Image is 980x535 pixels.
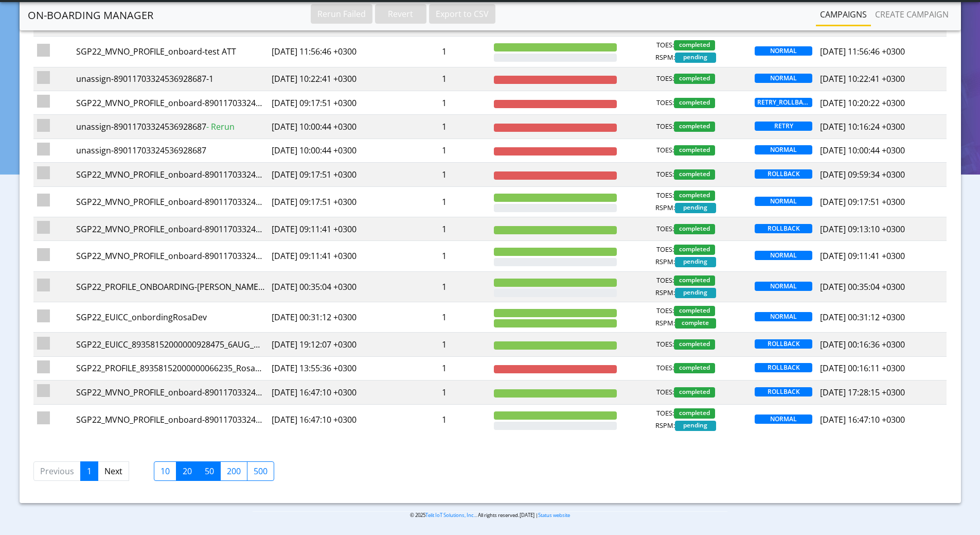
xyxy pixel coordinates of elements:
[755,98,812,107] span: RETRY_ROLLBACK
[76,386,264,399] div: SGP22_MVNO_PROFILE_onboard-89011703324536928679-[DATE]
[399,163,490,186] td: 1
[253,511,727,519] p: © 2025 . All rights reserved.[DATE] |
[755,197,812,206] span: NORMAL
[76,413,264,426] div: SGP22_MVNO_PROFILE_onboard-89011703324536928679-[DATE]
[820,196,905,208] span: [DATE] 09:17:51 +0300
[674,40,715,50] span: completed
[755,224,812,233] span: ROLLBACK
[399,67,490,91] td: 1
[820,223,905,235] span: [DATE] 09:13:10 +0300
[755,339,812,349] span: ROLLBACK
[399,302,490,333] td: 1
[399,333,490,356] td: 1
[399,217,490,240] td: 1
[268,115,399,139] td: [DATE] 10:00:44 +0300
[220,461,247,481] label: 200
[820,145,905,156] span: [DATE] 10:00:44 +0300
[820,97,905,109] span: [DATE] 10:20:22 +0300
[399,186,490,217] td: 1
[399,271,490,302] td: 1
[820,281,905,292] span: [DATE] 00:35:04 +0300
[820,387,905,398] span: [DATE] 17:28:15 +0300
[674,275,715,286] span: completed
[399,241,490,271] td: 1
[674,387,715,398] span: completed
[655,257,675,267] span: RSPM:
[674,224,715,234] span: completed
[268,139,399,162] td: [DATE] 10:00:44 +0300
[399,404,490,435] td: 1
[76,168,264,181] div: SGP22_MVNO_PROFILE_onboard-89011703324536928687-Aug08_1
[268,217,399,240] td: [DATE] 09:11:41 +0300
[76,73,264,85] div: unassign-89011703324536928687-1
[820,46,905,57] span: [DATE] 11:56:46 +0300
[674,145,715,156] span: completed
[76,223,264,235] div: SGP22_MVNO_PROFILE_onboard-89011703324536928687-[DATE]
[268,91,399,115] td: [DATE] 09:17:51 +0300
[399,91,490,115] td: 1
[656,339,674,350] span: TOES:
[311,4,372,24] button: Rerun Failed
[656,145,674,156] span: TOES:
[399,381,490,404] td: 1
[76,250,264,262] div: SGP22_MVNO_PROFILE_onboard-89011703324536928687-[DATE]
[675,53,716,63] span: pending
[76,338,264,351] div: SGP22_EUICC_89358152000000928475_6AUG_ROSA_4th
[674,169,715,180] span: completed
[656,98,674,108] span: TOES:
[674,98,715,108] span: completed
[268,271,399,302] td: [DATE] 00:35:04 +0300
[76,281,264,293] div: SGP22_PROFILE_ONBOARDING-[PERSON_NAME]-PROFILE
[674,191,715,201] span: completed
[675,257,716,267] span: pending
[820,121,905,132] span: [DATE] 10:16:24 +0300
[655,288,675,298] span: RSPM:
[674,306,715,316] span: completed
[247,461,274,481] label: 500
[399,115,490,139] td: 1
[656,408,674,419] span: TOES:
[425,512,475,519] a: Telit IoT Solutions, Inc.
[820,312,905,323] span: [DATE] 00:31:12 +0300
[820,169,905,180] span: [DATE] 09:59:34 +0300
[98,461,129,481] a: Next
[76,362,264,374] div: SGP22_PROFILE_89358152000000066235_Rosa_[DATE]
[674,408,715,419] span: completed
[268,404,399,435] td: [DATE] 16:47:10 +0300
[820,250,905,262] span: [DATE] 09:11:41 +0300
[76,120,264,133] div: unassign-89011703324536928687
[674,363,715,373] span: completed
[755,312,812,321] span: NORMAL
[755,363,812,372] span: ROLLBACK
[675,318,716,329] span: complete
[755,74,812,83] span: NORMAL
[656,122,674,132] span: TOES:
[755,46,812,56] span: NORMAL
[375,4,426,24] button: Revert
[656,74,674,84] span: TOES:
[755,122,812,131] span: RETRY
[755,415,812,424] span: NORMAL
[655,421,675,431] span: RSPM:
[656,224,674,234] span: TOES:
[206,121,235,132] span: - Rerun
[656,275,674,286] span: TOES:
[76,196,264,208] div: SGP22_MVNO_PROFILE_onboard-89011703324536928687-Aug08_1
[656,245,674,255] span: TOES:
[674,339,715,350] span: completed
[268,356,399,380] td: [DATE] 13:55:36 +0300
[675,203,716,213] span: pending
[816,4,871,25] a: Campaigns
[176,461,199,481] label: 20
[154,461,176,481] label: 10
[871,4,953,25] a: Create campaign
[268,186,399,217] td: [DATE] 09:17:51 +0300
[820,73,905,84] span: [DATE] 10:22:41 +0300
[655,203,675,213] span: RSPM:
[656,306,674,316] span: TOES:
[268,302,399,333] td: [DATE] 00:31:12 +0300
[76,45,264,58] div: SGP22_MVNO_PROFILE_onboard-test ATT
[198,461,221,481] label: 50
[655,53,675,63] span: RSPM:
[268,37,399,67] td: [DATE] 11:56:46 +0300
